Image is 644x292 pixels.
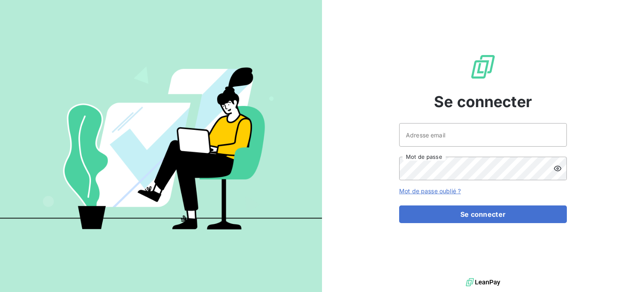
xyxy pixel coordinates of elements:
[466,276,500,289] img: logo
[399,123,567,147] input: placeholder
[399,187,461,195] a: Mot de passe oublié ?
[470,53,496,80] img: Logo LeanPay
[434,90,532,113] span: Se connecter
[399,205,567,223] button: Se connecter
